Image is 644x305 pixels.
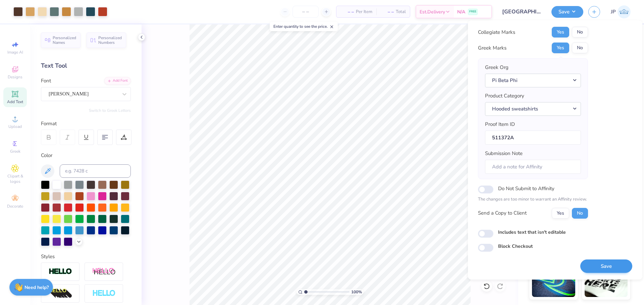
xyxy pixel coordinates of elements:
span: – – [340,8,354,15]
span: Total [396,8,406,15]
div: Greek Marks [478,44,506,52]
input: Untitled Design [497,5,546,18]
img: Negative Space [92,290,116,297]
span: FREE [469,9,476,14]
span: Per Item [356,8,372,15]
div: Collegiate Marks [478,28,515,36]
label: Greek Org [485,64,508,71]
button: Hooded sweatshirts [485,102,581,116]
p: The changes are too minor to warrant an Affinity review. [478,196,588,203]
span: Est. Delivery [420,8,445,15]
input: Add a note for Affinity [485,160,581,174]
span: N/A [457,8,465,15]
label: Product Category [485,92,524,100]
span: JP [611,8,616,16]
div: Enter quantity to see the price. [270,22,338,31]
span: Image AI [7,50,23,55]
button: Save [551,6,583,18]
button: Save [580,259,632,273]
img: John Paul Torres [618,5,631,18]
label: Font [41,77,51,85]
div: Text Tool [41,61,131,70]
div: Styles [41,253,131,260]
input: – – [292,6,319,18]
label: Submission Note [485,150,523,157]
label: Do Not Submit to Affinity [498,184,554,193]
img: 3d Illusion [49,288,72,299]
span: Clipart & logos [3,173,27,184]
img: Glow in the Dark Ink [532,263,575,297]
button: No [572,27,588,37]
span: 100 % [351,289,362,295]
button: Yes [552,43,569,53]
span: Upload [8,124,22,129]
label: Proof Item ID [485,121,515,128]
span: Personalized Numbers [98,35,122,45]
span: Designs [8,74,22,80]
div: Send a Copy to Client [478,209,527,217]
span: Add Text [7,99,23,104]
div: Color [41,152,131,159]
button: No [572,43,588,53]
img: Shadow [92,268,116,276]
input: e.g. 7428 c [60,164,131,178]
button: Yes [552,27,569,37]
img: Water based Ink [585,263,628,297]
strong: Need help? [24,284,49,291]
div: Add Font [104,77,131,85]
div: Format [41,120,131,128]
span: – – [380,8,394,15]
span: Decorate [7,204,23,209]
a: JP [611,5,631,18]
button: Yes [552,208,569,219]
label: Includes text that isn't editable [498,229,566,236]
span: Greek [10,149,20,154]
button: Pi Beta Phi [485,74,581,87]
button: Switch to Greek Letters [89,108,131,113]
span: Personalized Names [53,35,76,45]
button: No [572,208,588,219]
img: Stroke [49,268,72,276]
label: Block Checkout [498,243,533,250]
